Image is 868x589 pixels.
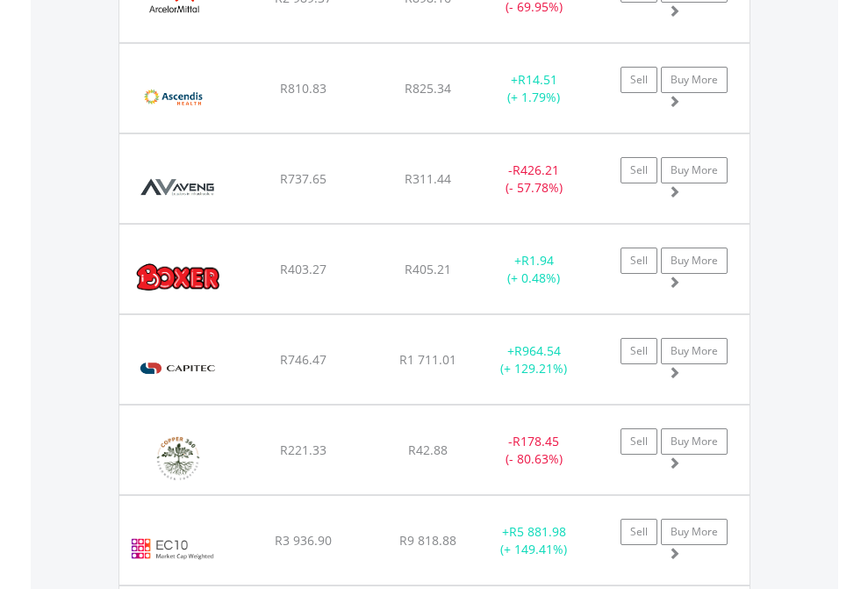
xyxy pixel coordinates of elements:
[479,162,589,197] div: - (- 57.78%)
[399,351,456,368] span: R1 711.01
[514,342,561,359] span: R964.54
[280,442,326,458] span: R221.33
[280,80,326,97] span: R810.83
[399,532,456,549] span: R9 818.88
[661,67,728,93] a: Buy More
[621,248,657,274] a: Sell
[128,427,229,490] img: EQU.ZA.CPR.png
[513,162,559,178] span: R426.21
[479,433,589,468] div: - (- 80.63%)
[513,433,559,449] span: R178.45
[280,170,326,187] span: R737.65
[661,157,728,183] a: Buy More
[518,71,557,88] span: R14.51
[479,523,589,558] div: + (+ 149.41%)
[275,532,332,549] span: R3 936.90
[479,342,589,377] div: + (+ 129.21%)
[405,170,451,187] span: R311.44
[621,157,657,183] a: Sell
[280,261,326,277] span: R403.27
[280,351,326,368] span: R746.47
[128,66,227,128] img: EQU.ZA.ASC.png
[479,71,589,106] div: + (+ 1.79%)
[405,261,451,277] span: R405.21
[128,518,217,580] img: EC10.EC.EC10.png
[621,519,657,545] a: Sell
[405,80,451,97] span: R825.34
[661,248,728,274] a: Buy More
[408,442,448,458] span: R42.88
[661,519,728,545] a: Buy More
[621,67,657,93] a: Sell
[521,252,554,269] span: R1.94
[479,252,589,287] div: + (+ 0.48%)
[661,428,728,455] a: Buy More
[128,247,229,309] img: EQU.ZA.BOX.png
[128,337,227,399] img: EQU.ZA.CPI.png
[509,523,566,540] span: R5 881.98
[661,338,728,364] a: Buy More
[621,428,657,455] a: Sell
[621,338,657,364] a: Sell
[128,156,227,219] img: EQU.ZA.AEG.png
